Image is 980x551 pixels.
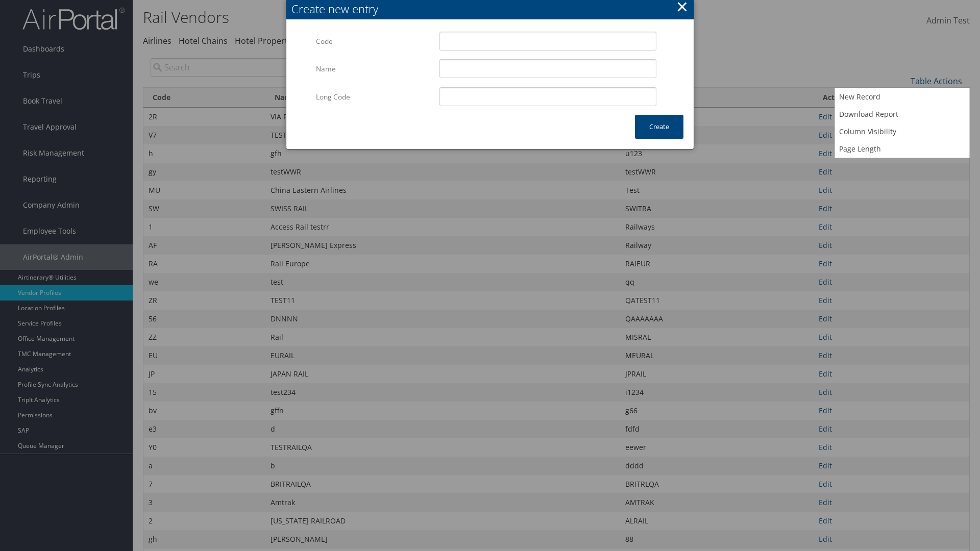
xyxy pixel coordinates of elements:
a: Column Visibility [835,123,969,140]
div: Create new entry [291,1,694,17]
button: Create [635,115,683,139]
label: Name [316,59,432,79]
label: Long Code [316,87,432,107]
a: Page Length [835,140,969,158]
a: Download Report [835,106,969,123]
label: Code [316,32,432,51]
a: New Record [835,88,969,106]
